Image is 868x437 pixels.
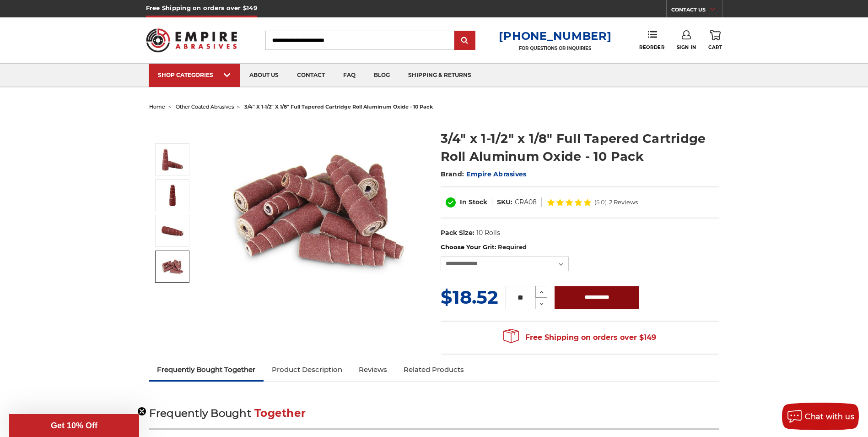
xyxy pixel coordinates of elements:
button: Chat with us [782,403,859,430]
span: Chat with us [805,412,854,421]
span: 3/4" x 1-1/2" x 1/8" full tapered cartridge roll aluminum oxide - 10 pack [244,104,433,110]
a: Empire Abrasives [466,170,526,178]
a: Related Products [395,360,472,380]
a: home [149,104,165,110]
span: Frequently Bought [149,407,251,420]
span: Together [254,407,306,420]
input: Submit [456,32,474,50]
img: Cartridge Roll 3/4" x 1-1/2" x 1/8" Tapered A/O [161,255,184,278]
dt: Pack Size: [441,228,474,238]
p: FOR QUESTIONS OR INQUIRIES [499,45,611,51]
img: Cartridge Roll 3/4" x 1-1/2" x 1/8" Tapered [227,120,410,303]
a: CONTACT US [671,5,722,17]
span: In Stock [460,198,487,206]
div: SHOP CATEGORIES [158,71,231,78]
span: Cart [708,44,722,50]
a: [PHONE_NUMBER] [499,29,611,43]
a: shipping & returns [399,64,480,87]
a: contact [288,64,334,87]
a: Cart [708,30,722,50]
label: Choose Your Grit: [441,243,719,252]
a: Product Description [264,360,350,380]
button: Close teaser [137,407,146,416]
a: blog [365,64,399,87]
img: Empire Abrasives [146,22,237,58]
span: $18.52 [441,286,498,308]
span: Get 10% Off [51,421,97,430]
a: Reviews [350,360,395,380]
span: Free Shipping on orders over $149 [503,328,656,347]
a: other coated abrasives [176,104,234,110]
img: Tapered Cartridge Roll 3/4" x 1-1/2" x 1/8" [161,184,184,207]
span: 2 Reviews [609,199,638,205]
dt: SKU: [497,197,512,207]
span: Sign In [677,44,696,50]
span: (5.0) [594,199,607,205]
img: Cartridge Roll 3/4" x 1-1/2" x 1/8" Tapered [161,148,184,171]
a: Frequently Bought Together [149,360,264,380]
small: Required [498,243,527,251]
span: Reorder [639,44,664,50]
span: Brand: [441,170,464,178]
h1: 3/4" x 1-1/2" x 1/8" Full Tapered Cartridge Roll Aluminum Oxide - 10 Pack [441,130,719,165]
a: faq [334,64,365,87]
dd: CRA08 [515,197,537,207]
a: Reorder [639,30,664,50]
div: Get 10% OffClose teaser [9,414,139,437]
dd: 10 Rolls [476,228,500,238]
a: about us [240,64,288,87]
img: Cartridge Roll 3/4" x 1-1/2" x 1/8" Tapered Aluminum Oxide [161,219,184,242]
